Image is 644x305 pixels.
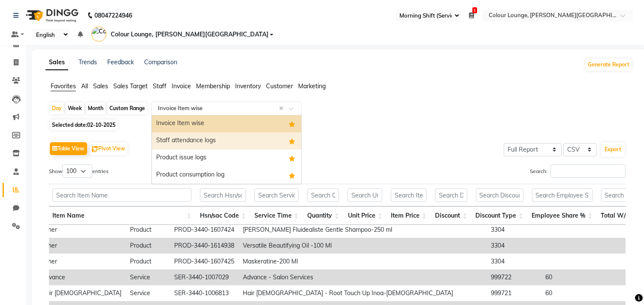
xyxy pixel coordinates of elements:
span: Colour Lounge, [PERSON_NAME][GEOGRAPHIC_DATA] [111,30,269,39]
a: Feedback [107,58,134,66]
input: Search Employee Share % [532,188,593,202]
td: PROD-3440-1614938 [170,238,239,254]
input: Search Item Name [52,188,191,202]
span: Sales Target [113,82,148,90]
td: 60 [541,269,594,285]
td: 1 [594,222,634,238]
button: Pivot View [90,142,127,155]
div: Custom Range [107,102,147,114]
td: Maskeratine-200 Ml [239,254,487,269]
span: All [81,82,88,90]
span: Staff [153,82,166,90]
td: 1 [594,254,634,269]
th: Unit Price: activate to sort column ascending [343,206,387,225]
td: 999722 [487,269,541,285]
td: SER-3440-1007029 [170,269,239,285]
td: 1 [594,238,634,254]
button: Generate Report [586,59,632,71]
label: Search: [530,164,626,178]
td: Other [37,222,126,238]
th: Hsn/sac Code: activate to sort column ascending [196,206,250,225]
td: Advance - Salon Services [239,269,487,285]
span: Added to Favorites [289,153,295,163]
td: 1 [594,269,634,285]
span: Marketing [298,82,326,90]
input: Search Discount [435,188,467,202]
input: Search Service Time [254,188,299,202]
img: pivot.png [92,146,98,152]
td: 3304 [487,254,541,269]
td: 60 [541,285,594,301]
span: 02-10-2025 [87,122,115,128]
th: Item Price: activate to sort column ascending [387,206,431,225]
th: Item Name: activate to sort column ascending [48,206,196,225]
td: SER-3440-1006813 [170,285,239,301]
span: Inventory [235,82,261,90]
th: Service Time: activate to sort column ascending [250,206,303,225]
td: [PERSON_NAME] Fluidealiste Gentle Shampoo-250 ml [239,222,487,238]
span: Clear all [279,104,286,113]
th: Discount Type: activate to sort column ascending [472,206,528,225]
td: PROD-3440-1607424 [170,222,239,238]
img: logo [22,3,81,27]
td: 3304 [487,222,541,238]
td: Product [126,222,170,238]
span: Invoice [172,82,191,90]
span: Sales [93,82,108,90]
td: Hair [DEMOGRAPHIC_DATA] [37,285,126,301]
td: 999721 [487,285,541,301]
label: Show entries [49,164,109,178]
input: Search Discount Type [476,188,523,202]
td: PROD-3440-1607425 [170,254,239,269]
span: Favorites [51,82,76,90]
th: Discount: activate to sort column ascending [431,206,472,225]
td: Service [126,285,170,301]
div: Staff attendance logs [152,132,301,150]
a: Sales [45,55,68,70]
b: 08047224946 [94,3,132,27]
td: 1 [594,285,634,301]
span: Membership [196,82,230,90]
button: Export [601,142,625,157]
td: Hair [DEMOGRAPHIC_DATA] - Root Touch Up Inoa-[DEMOGRAPHIC_DATA] [239,285,487,301]
a: 1 [469,12,474,19]
td: Product [126,254,170,269]
td: Versatile Beautifying Oil -100 Ml [239,238,487,254]
a: Comparison [144,58,177,66]
input: Search Unit Price [348,188,382,202]
img: Colour Lounge, Lawrence Road [91,27,106,42]
span: Added to Favorites [289,170,295,180]
input: Search Quantity [307,188,339,202]
th: Employee Share %: activate to sort column ascending [528,206,597,225]
td: Advance [37,269,126,285]
button: Table View [50,142,87,155]
td: Other [37,238,126,254]
ng-dropdown-panel: Options list [151,115,302,184]
div: Product consumption log [152,167,301,184]
td: Other [37,254,126,269]
td: Service [126,269,170,285]
span: Added to Favorites [289,136,295,146]
td: Product [126,238,170,254]
select: Showentries [62,164,92,178]
div: Day [50,102,64,114]
span: 1 [472,7,477,13]
span: Selected date: [50,120,118,130]
a: Trends [79,58,97,66]
th: Quantity: activate to sort column ascending [303,206,343,225]
span: Customer [266,82,293,90]
input: Search Hsn/sac Code [200,188,246,202]
div: Invoice Item wise [152,115,301,132]
div: Week [66,102,84,114]
input: Search: [550,164,626,178]
div: Product issue logs [152,150,301,167]
span: Added to Favorites [289,119,295,129]
div: Month [86,102,106,114]
input: Search Item Price [391,188,426,202]
td: 3304 [487,238,541,254]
